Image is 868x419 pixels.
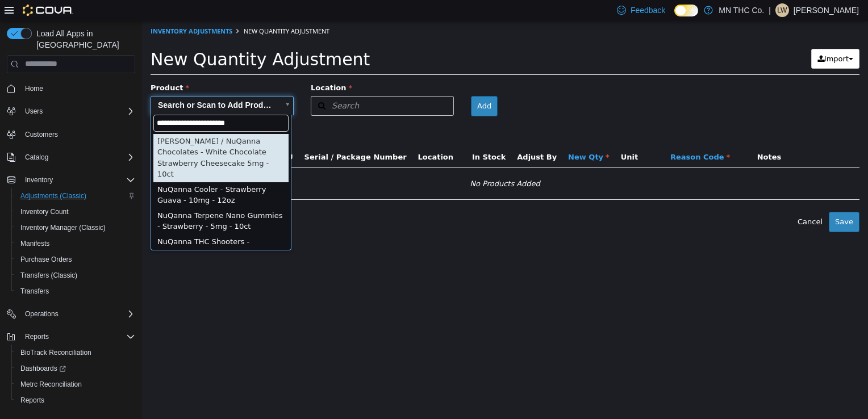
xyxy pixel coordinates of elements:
span: LW [777,3,787,17]
button: Reports [20,330,53,343]
button: Reports [2,329,140,345]
a: Dashboards [16,362,70,375]
span: Users [20,104,135,118]
a: Manifests [16,237,54,250]
span: Adjustments (Classic) [16,189,135,203]
span: Inventory Manager (Classic) [16,221,135,234]
span: Load All Apps in [GEOGRAPHIC_DATA] [32,28,135,51]
p: [PERSON_NAME] [794,3,859,17]
span: Inventory Count [20,207,69,216]
span: Inventory [20,173,135,187]
button: BioTrack Reconciliation [11,345,140,361]
button: Inventory Manager (Classic) [11,220,140,236]
a: BioTrack Reconciliation [16,346,96,359]
span: Purchase Orders [16,253,135,266]
span: Transfers [16,284,135,298]
span: Inventory [25,175,53,185]
span: Inventory Count [16,205,135,219]
span: Dashboards [20,364,66,373]
span: Adjustments (Classic) [20,191,86,200]
button: Metrc Reconciliation [11,376,140,392]
a: Inventory Count [16,205,73,219]
span: Reports [20,396,44,405]
div: NuQanna Terpene Nano Gummies - Strawberry - 5mg - 10ct [11,187,147,213]
a: Purchase Orders [16,253,77,266]
button: Operations [20,307,63,321]
span: Catalog [25,153,48,162]
a: Inventory Manager (Classic) [16,221,110,234]
span: Customers [25,130,58,139]
a: Transfers (Classic) [16,269,82,282]
a: Dashboards [11,361,140,376]
button: Users [2,103,140,119]
div: NuQanna THC Shooters - Strawberry Guava - 10mg - 2oz [11,213,147,240]
span: Reports [16,393,135,407]
p: MN THC Co. [719,3,764,17]
span: BioTrack Reconciliation [20,348,91,357]
a: Reports [16,393,49,407]
a: Metrc Reconciliation [16,378,86,391]
span: Metrc Reconciliation [20,380,82,389]
span: Purchase Orders [20,255,72,264]
button: Customers [2,126,140,143]
span: Metrc Reconciliation [16,378,135,391]
button: Reports [11,392,140,408]
div: Leah Williamette [775,3,789,17]
span: Dashboards [16,362,135,375]
button: Home [2,80,140,97]
button: Purchase Orders [11,252,140,267]
span: Users [25,107,43,116]
span: Feedback [631,5,665,16]
span: Catalog [20,150,135,164]
button: Operations [2,306,140,322]
button: Catalog [20,150,53,164]
div: NuQanna Cooler - Strawberry Guava - 10mg - 12oz [11,161,147,187]
a: Adjustments (Classic) [16,189,91,203]
button: Adjustments (Classic) [11,188,140,204]
button: Catalog [2,149,140,165]
button: Transfers [11,283,140,299]
img: Cova [23,5,73,16]
button: Transfers (Classic) [11,267,140,283]
div: [PERSON_NAME] / NuQanna Chocolates - White Chocolate Strawberry Cheesecake 5mg - 10ct [11,113,147,161]
p: | [769,3,771,17]
button: Users [20,104,47,118]
span: Inventory Manager (Classic) [20,223,106,232]
span: Transfers (Classic) [16,269,135,282]
span: Home [20,81,135,95]
span: Customers [20,127,135,141]
a: Transfers [16,284,53,298]
a: Home [20,82,48,95]
span: Reports [25,332,49,341]
span: Home [25,84,43,93]
a: Customers [20,128,62,141]
span: Manifests [20,239,49,248]
span: BioTrack Reconciliation [16,346,135,359]
button: Inventory [2,172,140,188]
button: Inventory [20,173,57,187]
span: Transfers [20,287,49,296]
input: Dark Mode [674,5,698,16]
span: Manifests [16,237,135,250]
button: Inventory Count [11,204,140,220]
button: Manifests [11,236,140,252]
span: Reports [20,330,135,343]
span: Operations [20,307,135,321]
span: Operations [25,309,59,319]
span: Transfers (Classic) [20,271,77,280]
